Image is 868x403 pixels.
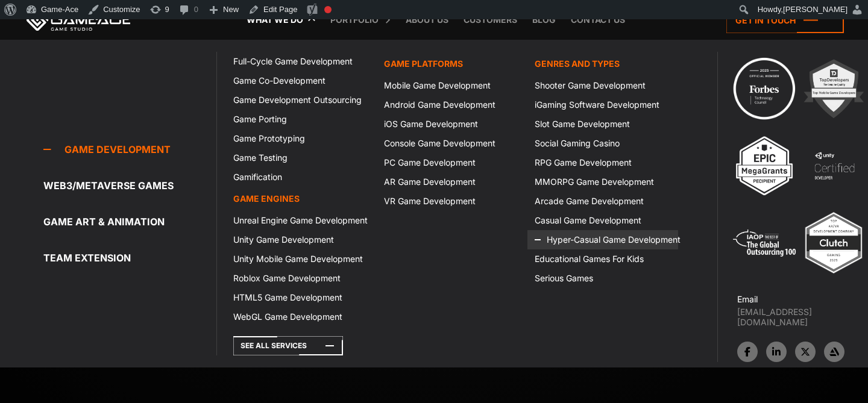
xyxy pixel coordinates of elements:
a: iOS Game Development [377,114,527,134]
a: Serious Games [527,269,678,288]
a: Hyper-Casual Game Development [527,230,678,249]
a: Get in touch [726,7,844,33]
a: Game platforms [377,52,527,76]
a: See All Services [233,336,343,355]
a: Social Gaming Casino [527,134,678,153]
a: Game development [43,137,216,161]
a: Game Co-Development [226,71,377,90]
a: Roblox Game Development [226,269,377,288]
a: VR Game Development [377,192,527,211]
a: RPG Game Development [527,153,678,172]
a: Game Testing [226,148,377,167]
a: Genres and Types [527,52,678,76]
a: Slot Game Development [527,114,678,134]
a: AR Game Development [377,172,527,192]
a: Unreal Engine Game Development [226,211,377,230]
a: MMORPG Game Development [527,172,678,192]
a: iGaming Software Development [527,95,678,114]
a: Unity Mobile Game Development [226,249,377,269]
a: Game Development Outsourcing [226,90,377,110]
a: Game Engines [226,187,377,211]
a: Educational Games For Kids [527,249,678,269]
a: WebGL Game Development [226,307,377,326]
a: Full-Cycle Game Development [226,52,377,71]
img: 5 [731,210,797,276]
a: Game Art & Animation [43,210,216,234]
a: PC Game Development [377,153,527,172]
a: HTML5 Game Development [226,288,377,307]
a: Game Porting [226,110,377,129]
a: Team Extension [43,246,216,270]
a: Android Game Development [377,95,527,114]
img: Top ar vr development company gaming 2025 game ace [800,210,867,276]
a: Unity Game Development [226,230,377,249]
img: 2 [800,55,867,122]
span: [PERSON_NAME] [783,5,848,14]
a: Casual Game Development [527,211,678,230]
a: Mobile Game Development [377,76,527,95]
a: [EMAIL_ADDRESS][DOMAIN_NAME] [737,307,868,327]
a: Gamification [226,167,377,187]
strong: Email [737,294,758,304]
img: Technology council badge program ace 2025 game ace [731,55,797,122]
img: 3 [731,133,797,199]
img: 4 [801,133,867,199]
a: Game Prototyping [226,129,377,148]
a: Arcade Game Development [527,192,678,211]
a: Shooter Game Development [527,76,678,95]
a: Console Game Development [377,134,527,153]
div: Focus keyphrase not set [324,6,332,13]
a: Web3/Metaverse Games [43,173,216,198]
